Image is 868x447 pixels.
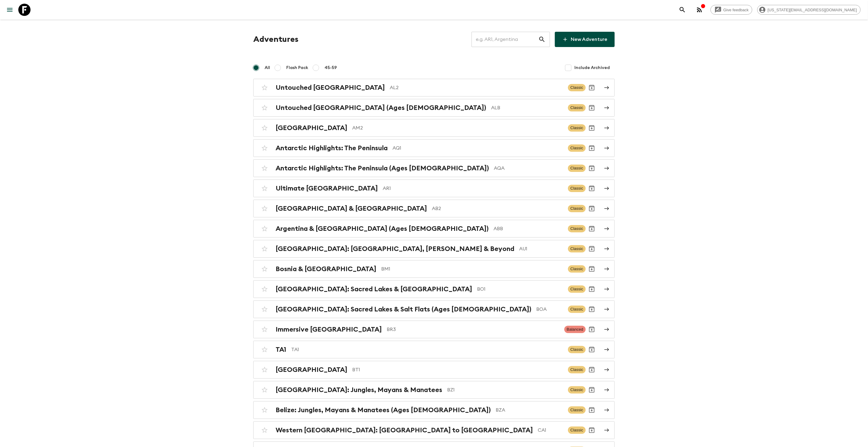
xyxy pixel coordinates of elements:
button: Archive [586,424,598,436]
span: Classic [568,205,586,212]
button: Archive [586,303,598,315]
a: Antarctic Highlights: The PeninsulaAQ1ClassicArchive [253,139,615,157]
span: Balanced [564,326,586,333]
a: TA1TA1ClassicArchive [253,341,615,358]
button: Archive [586,142,598,154]
span: All [265,65,270,71]
a: Immersive [GEOGRAPHIC_DATA]BR3BalancedArchive [253,321,615,338]
h2: Ultimate [GEOGRAPHIC_DATA] [276,184,378,192]
span: [US_STATE][EMAIL_ADDRESS][DOMAIN_NAME] [764,8,860,12]
p: AB2 [432,205,563,212]
h2: Antarctic Highlights: The Peninsula (Ages [DEMOGRAPHIC_DATA]) [276,164,489,172]
p: ALB [491,104,563,111]
span: Classic [568,84,586,91]
a: [GEOGRAPHIC_DATA]BT1ClassicArchive [253,361,615,379]
button: Archive [586,243,598,255]
button: Archive [586,202,598,215]
a: Bosnia & [GEOGRAPHIC_DATA]BM1ClassicArchive [253,260,615,278]
button: menu [4,4,16,16]
a: Argentina & [GEOGRAPHIC_DATA] (Ages [DEMOGRAPHIC_DATA])ABBClassicArchive [253,220,615,238]
p: BZ1 [447,386,563,394]
a: [GEOGRAPHIC_DATA]: Sacred Lakes & [GEOGRAPHIC_DATA]BO1ClassicArchive [253,280,615,298]
span: Classic [568,406,586,414]
a: Untouched [GEOGRAPHIC_DATA] (Ages [DEMOGRAPHIC_DATA])ALBClassicArchive [253,99,615,117]
p: CA1 [538,427,563,434]
input: e.g. AR1, Argentina [472,31,538,48]
p: TA1 [291,346,563,353]
span: 45-59 [324,65,337,71]
h2: [GEOGRAPHIC_DATA]: [GEOGRAPHIC_DATA], [PERSON_NAME] & Beyond [276,245,514,253]
h2: [GEOGRAPHIC_DATA] [276,124,347,132]
p: BZA [496,406,563,414]
span: Classic [568,225,586,232]
h2: [GEOGRAPHIC_DATA] & [GEOGRAPHIC_DATA] [276,205,427,213]
button: Archive [586,323,598,336]
span: Classic [568,265,586,273]
button: search adventures [676,4,689,16]
h2: Belize: Jungles, Mayans & Manatees (Ages [DEMOGRAPHIC_DATA]) [276,406,491,414]
a: New Adventure [555,32,615,47]
span: Classic [568,245,586,253]
a: Ultimate [GEOGRAPHIC_DATA]AR1ClassicArchive [253,180,615,197]
p: BR3 [387,326,559,333]
button: Archive [586,364,598,376]
h1: Adventures [253,33,298,45]
a: [GEOGRAPHIC_DATA]: Sacred Lakes & Salt Flats (Ages [DEMOGRAPHIC_DATA])BOAClassicArchive [253,300,615,318]
h2: Immersive [GEOGRAPHIC_DATA] [276,325,382,333]
button: Archive [586,384,598,396]
h2: Antarctic Highlights: The Peninsula [276,144,388,152]
p: AU1 [519,245,563,253]
span: Classic [568,346,586,353]
span: Classic [568,306,586,313]
p: AM2 [352,124,563,132]
h2: [GEOGRAPHIC_DATA]: Sacred Lakes & Salt Flats (Ages [DEMOGRAPHIC_DATA]) [276,305,531,313]
a: [GEOGRAPHIC_DATA]AM2ClassicArchive [253,119,615,137]
span: Classic [568,104,586,111]
h2: [GEOGRAPHIC_DATA]: Sacred Lakes & [GEOGRAPHIC_DATA] [276,285,472,293]
button: Archive [586,122,598,134]
span: Classic [568,165,586,172]
h2: TA1 [276,346,286,354]
p: AQ1 [392,144,563,152]
button: Archive [586,82,598,94]
a: Belize: Jungles, Mayans & Manatees (Ages [DEMOGRAPHIC_DATA])BZAClassicArchive [253,401,615,419]
h2: Untouched [GEOGRAPHIC_DATA] (Ages [DEMOGRAPHIC_DATA]) [276,104,486,112]
h2: Argentina & [GEOGRAPHIC_DATA] (Ages [DEMOGRAPHIC_DATA]) [276,225,489,233]
h2: [GEOGRAPHIC_DATA]: Jungles, Mayans & Manatees [276,386,442,394]
span: Classic [568,144,586,152]
span: Classic [568,427,586,434]
button: Archive [586,102,598,114]
span: Classic [568,285,586,293]
span: Classic [568,386,586,394]
a: Antarctic Highlights: The Peninsula (Ages [DEMOGRAPHIC_DATA])AQAClassicArchive [253,159,615,177]
a: Western [GEOGRAPHIC_DATA]: [GEOGRAPHIC_DATA] to [GEOGRAPHIC_DATA]CA1ClassicArchive [253,421,615,439]
p: BOA [536,306,563,313]
p: BM1 [381,265,563,273]
span: Give feedback [720,8,752,12]
h2: Untouched [GEOGRAPHIC_DATA] [276,84,385,92]
a: Untouched [GEOGRAPHIC_DATA]AL2ClassicArchive [253,79,615,96]
a: [GEOGRAPHIC_DATA] & [GEOGRAPHIC_DATA]AB2ClassicArchive [253,200,615,217]
button: Archive [586,223,598,235]
button: Archive [586,182,598,194]
p: BT1 [352,366,563,373]
span: Flash Pack [286,65,308,71]
button: Archive [586,343,598,356]
p: AR1 [383,185,563,192]
button: Archive [586,263,598,275]
h2: Western [GEOGRAPHIC_DATA]: [GEOGRAPHIC_DATA] to [GEOGRAPHIC_DATA] [276,426,533,434]
h2: [GEOGRAPHIC_DATA] [276,366,347,374]
p: AQA [494,165,563,172]
a: [GEOGRAPHIC_DATA]: [GEOGRAPHIC_DATA], [PERSON_NAME] & BeyondAU1ClassicArchive [253,240,615,258]
p: ABB [494,225,563,232]
button: Archive [586,162,598,174]
span: Classic [568,366,586,373]
button: Archive [586,404,598,416]
h2: Bosnia & [GEOGRAPHIC_DATA] [276,265,376,273]
p: AL2 [390,84,563,91]
button: Archive [586,283,598,295]
span: Classic [568,124,586,132]
span: Classic [568,185,586,192]
a: [GEOGRAPHIC_DATA]: Jungles, Mayans & ManateesBZ1ClassicArchive [253,381,615,399]
div: [US_STATE][EMAIL_ADDRESS][DOMAIN_NAME] [757,5,861,15]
